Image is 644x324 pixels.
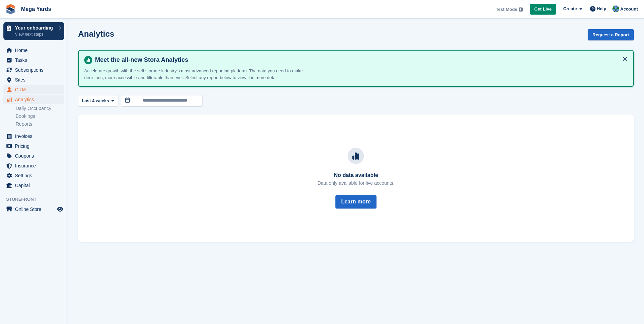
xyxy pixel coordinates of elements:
span: Pricing [15,141,56,151]
span: Insurance [15,161,56,170]
a: Your onboarding View next steps [3,22,64,40]
p: Accelerate growth with the self storage industry's most advanced reporting platform. The data you... [84,68,322,81]
a: menu [3,141,64,151]
a: Daily Occupancy [16,105,64,112]
button: Request a Report [588,29,634,40]
a: menu [3,85,64,94]
span: Home [15,46,56,55]
span: Get Live [534,6,552,13]
a: menu [3,204,64,214]
span: Sites [15,75,56,85]
p: Data only available for live accounts. [317,180,394,187]
span: Help [597,5,606,12]
span: Settings [15,171,56,180]
a: menu [3,181,64,190]
span: Tasks [15,55,56,65]
a: menu [3,131,64,141]
span: Online Store [15,204,56,214]
span: Account [620,6,638,13]
span: Test Mode [496,6,517,13]
a: menu [3,151,64,161]
a: Get Live [530,4,556,15]
img: stora-icon-8386f47178a22dfd0bd8f6a31ec36ba5ce8667c1dd55bd0f319d3a0aa187defe.svg [5,4,16,14]
a: menu [3,46,64,55]
span: Capital [15,181,56,190]
span: Last 4 weeks [82,97,109,104]
a: menu [3,75,64,85]
a: menu [3,55,64,65]
h4: Meet the all-new Stora Analytics [92,56,628,64]
a: Mega Yards [18,3,54,15]
button: Learn more [335,195,376,209]
span: Subscriptions [15,65,56,75]
a: Bookings [16,113,64,120]
a: menu [3,161,64,170]
span: Coupons [15,151,56,161]
a: Preview store [56,205,64,213]
a: Reports [16,121,64,127]
h2: Analytics [78,29,114,38]
span: Create [563,5,577,12]
a: menu [3,95,64,104]
img: icon-info-grey-7440780725fd019a000dd9b08b2336e03edf1995a4989e88bcd33f0948082b44.svg [519,7,523,12]
button: Last 4 weeks [78,95,118,106]
span: CRM [15,85,56,94]
span: Analytics [15,95,56,104]
a: menu [3,65,64,75]
p: Your onboarding [15,25,55,30]
p: View next steps [15,31,55,37]
img: Ben Ainscough [612,5,619,12]
span: Storefront [6,196,68,203]
a: menu [3,171,64,180]
span: Invoices [15,131,56,141]
h3: No data available [317,172,394,178]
